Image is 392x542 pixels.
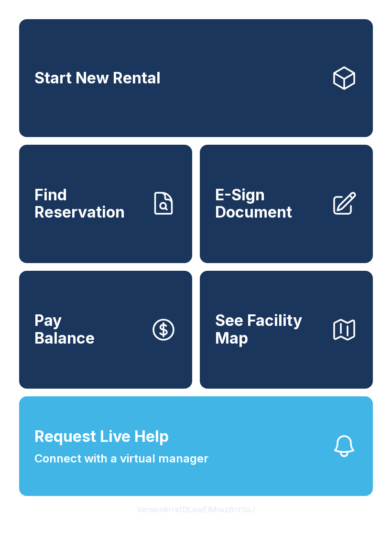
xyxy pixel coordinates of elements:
a: Find Reservation [19,145,192,263]
button: VersionkrrefDLawElMlwz8nfSsJ [129,496,263,523]
a: Start New Rental [19,19,373,137]
span: Pay Balance [34,312,95,347]
span: Request Live Help [34,425,169,448]
span: Find Reservation [34,186,142,221]
span: Start New Rental [34,69,161,87]
span: Connect with a virtual manager [34,450,208,467]
span: E-Sign Document [215,186,323,221]
button: Request Live HelpConnect with a virtual manager [19,396,373,496]
span: See Facility Map [215,312,323,347]
a: E-Sign Document [200,145,373,263]
button: PayBalance [19,271,192,389]
button: See Facility Map [200,271,373,389]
